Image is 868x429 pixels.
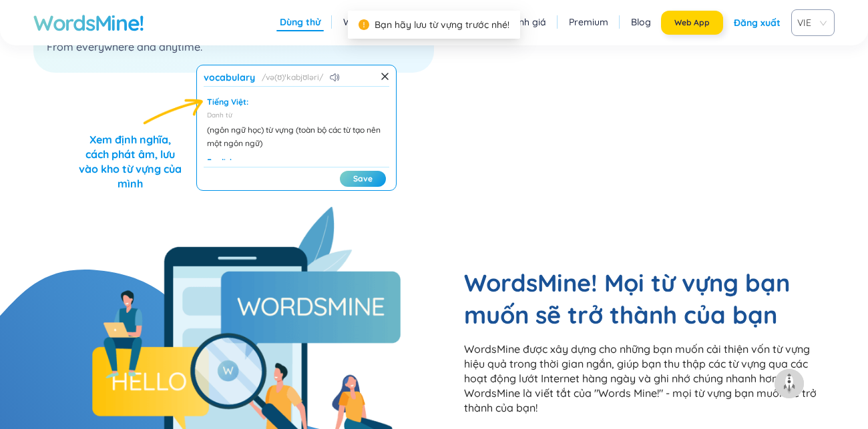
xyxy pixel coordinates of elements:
[343,15,417,29] a: WordsMine! là gì
[734,11,781,35] div: Đăng xuất
[779,373,800,394] img: to top
[569,15,608,29] a: Premium
[262,72,323,83] span: və(ʊ)ˈkabjʊləri
[631,15,651,29] a: Blog
[33,9,144,36] a: WordsMine!
[207,157,386,167] div: English:
[375,19,509,31] span: Bạn hãy lưu từ vựng trước nhé!
[674,17,710,28] span: Web App
[207,123,386,150] div: (ngôn ngữ học) từ vựng (toàn bộ các từ tạo nên một ngôn ngữ)
[797,13,823,33] span: VIE
[47,39,421,54] p: From everywhere and anytime.
[204,72,255,83] h1: vocabulary
[340,171,386,187] button: Save
[661,11,723,35] button: Web App
[207,97,386,107] div: Tiếng Việt:
[506,15,546,29] a: Đánh giá
[464,267,825,331] h2: WordsMine! Mọi từ vựng bạn muốn sẽ trở thành của bạn
[207,111,386,120] div: Danh từ
[359,19,369,30] span: exclamation-circle
[280,15,320,29] a: Dùng thử
[464,342,825,415] p: WordsMine được xây dựng cho những bạn muốn cải thiện vốn từ vựng hiệu quả trong thời gian ngắn, g...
